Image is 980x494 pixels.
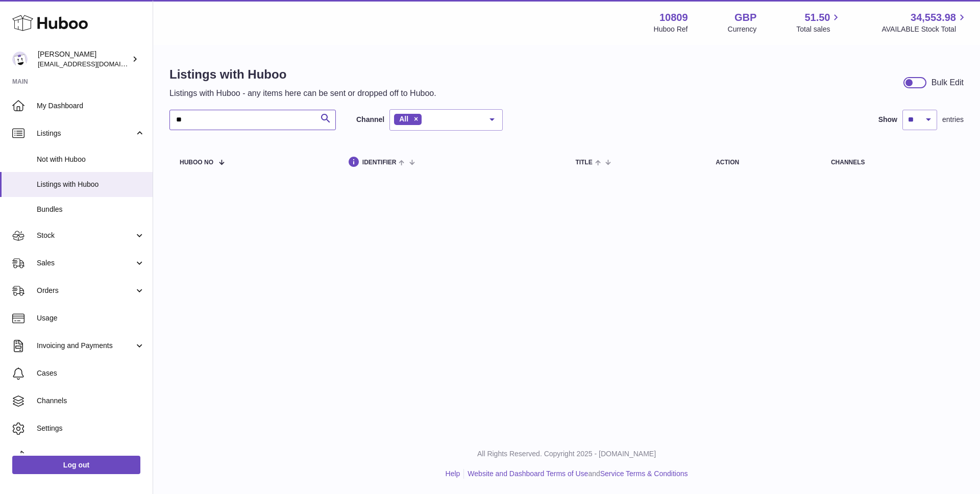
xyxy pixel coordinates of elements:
[37,424,145,433] span: Settings
[161,449,972,459] p: All Rights Reserved. Copyright 2025 - [DOMAIN_NAME]
[37,451,145,461] span: Returns
[600,470,688,478] a: Service Terms & Conditions
[12,456,140,474] a: Log out
[37,101,145,111] span: My Dashboard
[169,66,436,83] h1: Listings with Huboo
[38,50,130,69] div: [PERSON_NAME]
[399,115,408,123] span: All
[804,11,830,24] span: 51.50
[37,129,134,138] span: Listings
[942,115,964,125] span: entries
[881,11,968,34] a: 34,553.98 AVAILABLE Stock Total
[37,258,134,268] span: Sales
[37,155,145,164] span: Not with Huboo
[796,11,842,34] a: 51.50 Total sales
[831,159,953,166] div: channels
[37,231,134,240] span: Stock
[37,368,145,378] span: Cases
[446,470,460,478] a: Help
[932,77,964,88] div: Bulk Edit
[878,115,897,125] label: Show
[659,11,688,24] strong: 10809
[575,159,592,166] span: title
[37,286,134,295] span: Orders
[38,60,150,68] span: [EMAIL_ADDRESS][DOMAIN_NAME]
[37,205,145,214] span: Bundles
[169,88,436,99] p: Listings with Huboo - any items here can be sent or dropped off to Huboo.
[464,469,688,479] li: and
[37,396,145,406] span: Channels
[356,115,384,125] label: Channel
[716,159,811,166] div: action
[728,24,757,34] div: Currency
[796,24,842,34] span: Total sales
[468,470,588,478] a: Website and Dashboard Terms of Use
[654,24,688,34] div: Huboo Ref
[37,180,145,189] span: Listings with Huboo
[881,24,968,34] span: AVAILABLE Stock Total
[180,159,213,166] span: Huboo no
[734,11,756,24] strong: GBP
[362,159,397,166] span: identifier
[911,11,956,24] span: 34,553.98
[12,52,28,67] img: internalAdmin-10809@internal.huboo.com
[37,341,134,351] span: Invoicing and Payments
[37,313,145,323] span: Usage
